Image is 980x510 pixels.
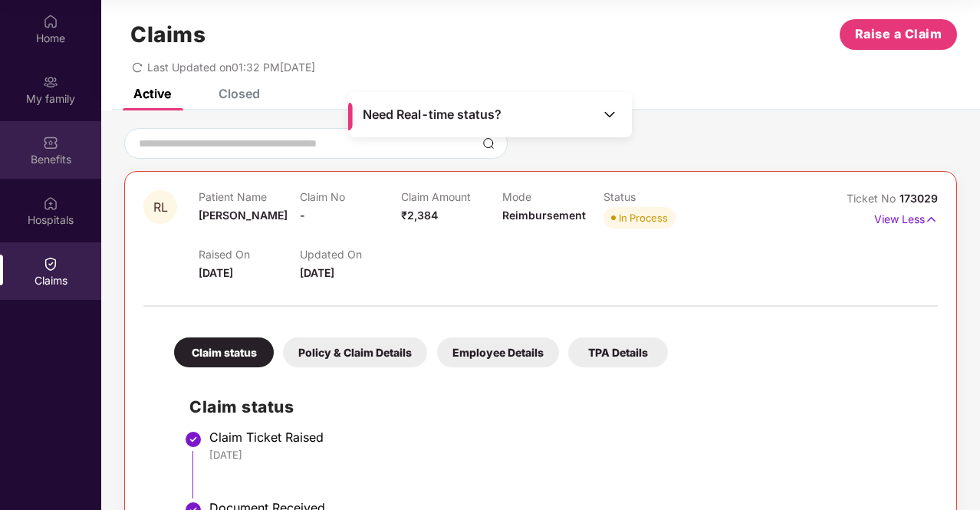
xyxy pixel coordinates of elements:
[209,429,922,445] div: Claim Ticket Raised
[184,430,202,449] img: svg+xml;base64,PHN2ZyBpZD0iU3RlcC1Eb25lLTMyeDMyIiB4bWxucz0iaHR0cDovL3d3dy53My5vcmcvMjAwMC9zdmciIH...
[300,248,401,261] p: Updated On
[401,209,438,222] span: ₹2,384
[603,190,705,203] p: Status
[43,256,58,271] img: svg+xml;base64,PHN2ZyBpZD0iQ2xhaW0iIHhtbG5zPSJodHRwOi8vd3d3LnczLm9yZy8yMDAwL3N2ZyIgd2lkdGg9IjIwIi...
[283,337,427,367] div: Policy & Claim Details
[199,266,233,279] span: [DATE]
[602,107,617,122] img: Toggle Icon
[437,337,559,367] div: Employee Details
[43,14,58,29] img: svg+xml;base64,PHN2ZyBpZD0iSG9tZSIgeG1sbnM9Imh0dHA6Ly93d3cudzMub3JnLzIwMDAvc3ZnIiB3aWR0aD0iMjAiIG...
[840,19,957,50] button: Raise a Claim
[401,190,502,203] p: Claim Amount
[133,86,171,101] div: Active
[43,135,58,150] img: svg+xml;base64,PHN2ZyBpZD0iQmVuZWZpdHMiIHhtbG5zPSJodHRwOi8vd3d3LnczLm9yZy8yMDAwL3N2ZyIgd2lkdGg9Ij...
[482,137,495,150] img: svg+xml;base64,PHN2ZyBpZD0iU2VhcmNoLTMyeDMyIiB4bWxucz0iaHR0cDovL3d3dy53My5vcmcvMjAwMC9zdmciIHdpZH...
[363,107,502,123] span: Need Real-time status?
[619,210,668,225] div: In Process
[189,394,922,420] h2: Claim status
[874,207,938,228] p: View Less
[925,211,938,228] img: svg+xml;base64,PHN2ZyB4bWxucz0iaHR0cDovL3d3dy53My5vcmcvMjAwMC9zdmciIHdpZHRoPSIxNyIgaGVpZ2h0PSIxNy...
[300,266,334,279] span: [DATE]
[502,190,603,203] p: Mode
[130,21,206,48] h1: Claims
[502,209,586,222] span: Reimbursement
[199,209,288,222] span: [PERSON_NAME]
[174,337,274,367] div: Claim status
[219,86,260,101] div: Closed
[847,192,899,205] span: Ticket No
[153,201,168,214] span: RL
[199,248,300,261] p: Raised On
[132,61,143,74] span: redo
[43,196,58,211] img: svg+xml;base64,PHN2ZyBpZD0iSG9zcGl0YWxzIiB4bWxucz0iaHR0cDovL3d3dy53My5vcmcvMjAwMC9zdmciIHdpZHRoPS...
[147,61,315,74] span: Last Updated on 01:32 PM[DATE]
[199,190,300,203] p: Patient Name
[300,190,401,203] p: Claim No
[209,448,922,462] div: [DATE]
[300,209,305,222] span: -
[899,192,938,205] span: 173029
[568,337,668,367] div: TPA Details
[43,74,58,90] img: svg+xml;base64,PHN2ZyB3aWR0aD0iMjAiIGhlaWdodD0iMjAiIHZpZXdCb3g9IjAgMCAyMCAyMCIgZmlsbD0ibm9uZSIgeG...
[855,25,942,44] span: Raise a Claim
